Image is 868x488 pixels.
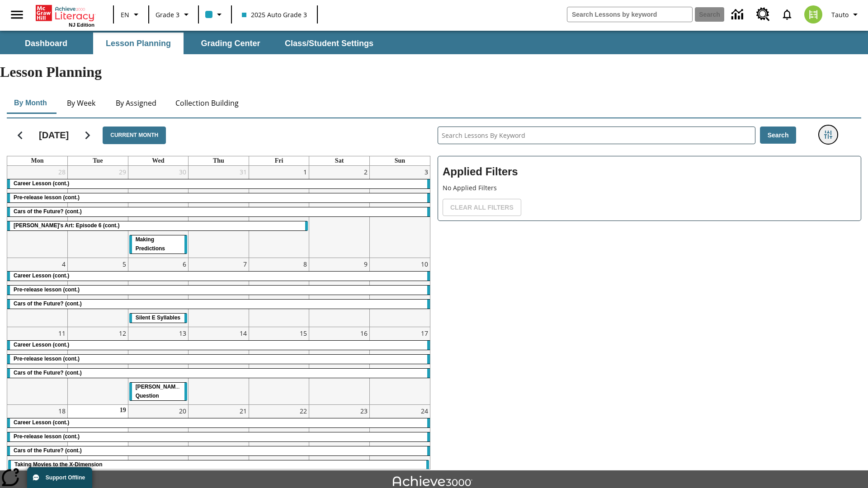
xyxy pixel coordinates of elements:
a: August 24, 2025 [419,405,430,417]
div: Cars of the Future? (cont.) [7,207,430,216]
td: August 12, 2025 [68,327,128,405]
button: Previous [9,124,32,147]
a: Home [36,4,94,22]
div: Making Predictions [129,235,188,253]
a: August 21, 2025 [238,405,249,417]
span: Cars of the Future? (cont.) [14,300,82,307]
td: August 6, 2025 [128,258,189,327]
div: Career Lesson (cont.) [7,272,430,281]
a: July 28, 2025 [57,166,67,178]
input: Search Lessons By Keyword [438,127,755,144]
a: August 8, 2025 [302,258,309,270]
h2: Applied Filters [443,161,856,183]
td: August 3, 2025 [369,166,430,258]
div: Violet's Art: Episode 6 (cont.) [7,221,308,230]
div: Cars of the Future? (cont.) [7,446,430,455]
td: August 14, 2025 [189,327,249,405]
div: Applied Filters [438,156,861,221]
div: Career Lesson (cont.) [7,179,430,188]
button: Current Month [103,127,166,144]
button: Next [76,124,99,147]
button: Lesson Planning [93,33,184,54]
span: 2025 Auto Grade 3 [242,10,307,19]
div: Pre-release lesson (cont.) [7,286,430,295]
td: August 8, 2025 [249,258,309,327]
div: Pre-release lesson (cont.) [7,432,430,441]
button: Dashboard [1,33,91,54]
button: Filters Side menu [819,126,837,144]
button: Class color is light blue. Change class color [202,6,228,23]
td: August 2, 2025 [309,166,370,258]
span: Joplin's Question [136,383,181,399]
a: Friday [273,156,285,165]
button: Grading Center [185,33,276,54]
span: Violet's Art: Episode 6 (cont.) [14,222,119,229]
span: Grade 3 [156,10,179,19]
a: Data Center [726,2,751,27]
td: August 7, 2025 [189,258,249,327]
a: Saturday [333,156,345,165]
button: By Month [7,92,54,114]
span: Making Predictions [136,236,165,252]
td: July 30, 2025 [128,166,189,258]
span: Cars of the Future? (cont.) [14,208,82,215]
td: July 31, 2025 [189,166,249,258]
td: August 17, 2025 [369,327,430,405]
a: July 30, 2025 [177,166,188,178]
h2: [DATE] [39,130,69,141]
a: August 23, 2025 [359,405,369,417]
td: August 5, 2025 [68,258,128,327]
a: August 9, 2025 [362,258,369,270]
td: July 28, 2025 [7,166,68,258]
td: August 16, 2025 [309,327,370,405]
a: August 14, 2025 [238,327,249,339]
span: Pre-release lesson (cont.) [14,433,80,440]
div: Pre-release lesson (cont.) [7,355,430,364]
a: August 18, 2025 [57,405,67,417]
a: Tuesday [91,156,104,165]
div: Career Lesson (cont.) [7,341,430,350]
button: Support Offline [27,467,92,488]
a: Notifications [775,3,799,26]
span: Pre-release lesson (cont.) [14,286,80,293]
td: July 29, 2025 [68,166,128,258]
button: By Assigned [108,92,164,114]
span: Career Lesson (cont.) [14,419,69,426]
td: August 11, 2025 [7,327,68,405]
a: Monday [29,156,46,165]
a: August 13, 2025 [177,327,188,339]
a: Sunday [393,156,407,165]
a: August 16, 2025 [359,327,369,339]
td: August 1, 2025 [249,166,309,258]
a: Wednesday [150,156,166,165]
a: August 6, 2025 [181,258,188,270]
div: Cars of the Future? (cont.) [7,369,430,378]
button: Language: EN, Select a language [117,6,146,23]
span: NJ Edition [69,22,94,28]
div: Taking Movies to the X-Dimension [8,460,429,469]
a: August 2, 2025 [362,166,369,178]
td: August 10, 2025 [369,258,430,327]
button: Select a new avatar [799,3,828,26]
a: August 4, 2025 [60,258,67,270]
button: Grade: Grade 3, Select a grade [152,6,195,23]
div: Joplin's Question [129,383,188,401]
a: August 3, 2025 [423,166,430,178]
div: Search [430,115,861,469]
a: August 11, 2025 [57,327,67,339]
span: Pre-release lesson (cont.) [14,194,80,201]
td: August 15, 2025 [249,327,309,405]
span: Career Lesson (cont.) [14,342,69,348]
div: Home [36,3,94,28]
div: Pre-release lesson (cont.) [7,193,430,202]
a: August 12, 2025 [117,327,128,339]
div: Cars of the Future? (cont.) [7,300,430,309]
button: Search [760,127,797,144]
span: Cars of the Future? (cont.) [14,447,82,454]
a: August 1, 2025 [302,166,309,178]
button: Profile/Settings [828,6,864,23]
span: Taking Movies to the X-Dimension [14,461,102,468]
a: Resource Center, Will open in new tab [751,2,775,27]
a: August 5, 2025 [121,258,128,270]
button: Class/Student Settings [278,33,381,54]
